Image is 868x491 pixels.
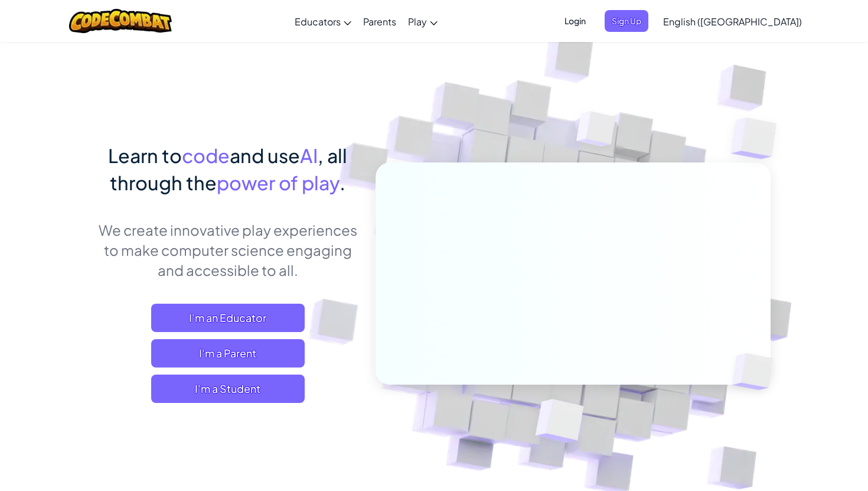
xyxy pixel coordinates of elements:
[69,9,172,33] img: CodeCombat logo
[108,144,182,167] span: Learn to
[402,5,443,37] a: Play
[357,5,402,37] a: Parents
[295,15,341,28] span: Educators
[151,375,305,403] button: I'm a Student
[605,10,648,32] button: Sign Up
[707,89,810,188] img: Overlap cubes
[151,339,305,368] a: I'm a Parent
[97,220,358,280] p: We create innovative play experiences to make computer science engaging and accessible to all.
[557,10,593,32] button: Login
[657,5,808,37] a: English ([GEOGRAPHIC_DATA])
[289,5,357,37] a: Educators
[713,329,801,415] img: Overlap cubes
[663,15,802,28] span: English ([GEOGRAPHIC_DATA])
[151,304,305,332] a: I'm an Educator
[300,144,318,167] span: AI
[554,88,639,176] img: Overlap cubes
[217,171,340,194] span: power of play
[340,171,345,194] span: .
[230,144,300,167] span: and use
[408,15,427,28] span: Play
[182,144,230,167] span: code
[507,374,612,472] img: Overlap cubes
